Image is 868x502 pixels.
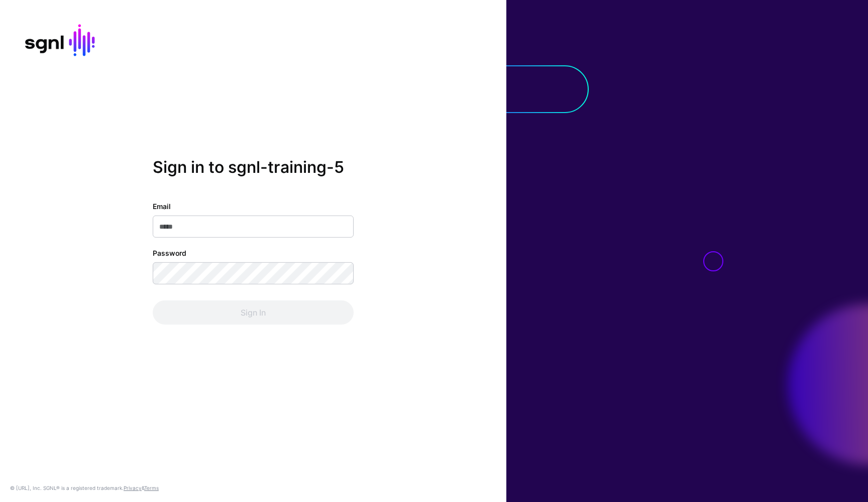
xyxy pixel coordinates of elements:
[144,485,159,491] a: Terms
[153,248,186,258] label: Password
[153,157,354,176] h2: Sign in to sgnl-training-5
[10,484,159,492] div: © [URL], Inc. SGNL® is a registered trademark. &
[153,201,171,212] label: Email
[124,485,142,491] a: Privacy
